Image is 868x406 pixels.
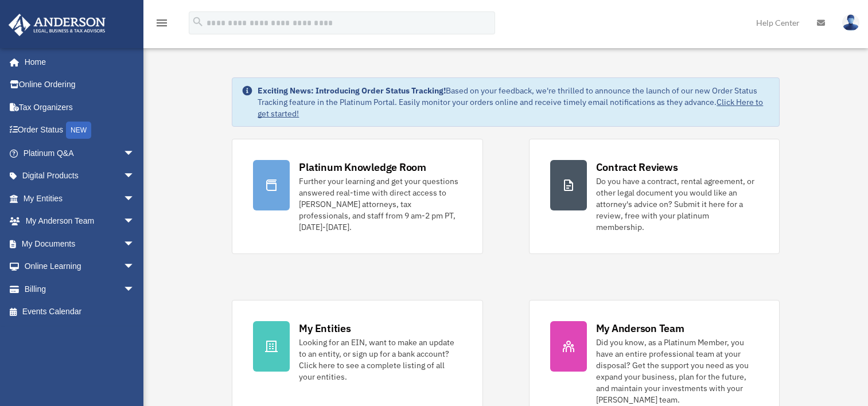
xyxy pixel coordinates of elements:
[123,165,146,188] span: arrow_drop_down
[8,50,146,73] a: Home
[299,175,461,233] div: Further your learning and get your questions answered real-time with direct access to [PERSON_NAM...
[299,337,461,382] div: Looking for an EIN, want to make an update to an entity, or sign up for a bank account? Click her...
[8,210,152,233] a: My Anderson Teamarrow_drop_down
[596,337,758,405] div: Did you know, as a Platinum Member, you have an entire professional team at your disposal? Get th...
[258,85,446,96] strong: Exciting News: Introducing Order Status Tracking!
[5,14,109,36] img: Anderson Advisors Platinum Portal
[123,255,146,279] span: arrow_drop_down
[232,139,482,254] a: Platinum Knowledge Room Further your learning and get your questions answered real-time with dire...
[8,119,152,142] a: Order StatusNEW
[8,255,152,278] a: Online Learningarrow_drop_down
[842,14,859,31] img: User Pic
[8,96,152,119] a: Tax Organizers
[529,139,780,254] a: Contract Reviews Do you have a contract, rental agreement, or other legal document you would like...
[299,160,426,174] div: Platinum Knowledge Room
[8,232,152,255] a: My Documentsarrow_drop_down
[8,73,152,96] a: Online Ordering
[155,16,169,30] i: menu
[192,15,204,28] i: search
[155,20,169,30] a: menu
[123,187,146,210] span: arrow_drop_down
[123,278,146,301] span: arrow_drop_down
[596,321,684,335] div: My Anderson Team
[258,97,763,119] a: Click Here to get started!
[596,175,758,233] div: Do you have a contract, rental agreement, or other legal document you would like an attorney's ad...
[596,160,678,174] div: Contract Reviews
[8,142,152,165] a: Platinum Q&Aarrow_drop_down
[258,85,769,119] div: Based on your feedback, we're thrilled to announce the launch of our new Order Status Tracking fe...
[8,165,152,188] a: Digital Productsarrow_drop_down
[8,278,152,300] a: Billingarrow_drop_down
[123,232,146,256] span: arrow_drop_down
[8,300,152,323] a: Events Calendar
[8,187,152,210] a: My Entitiesarrow_drop_down
[66,122,91,139] div: NEW
[123,210,146,233] span: arrow_drop_down
[123,142,146,165] span: arrow_drop_down
[299,321,351,335] div: My Entities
